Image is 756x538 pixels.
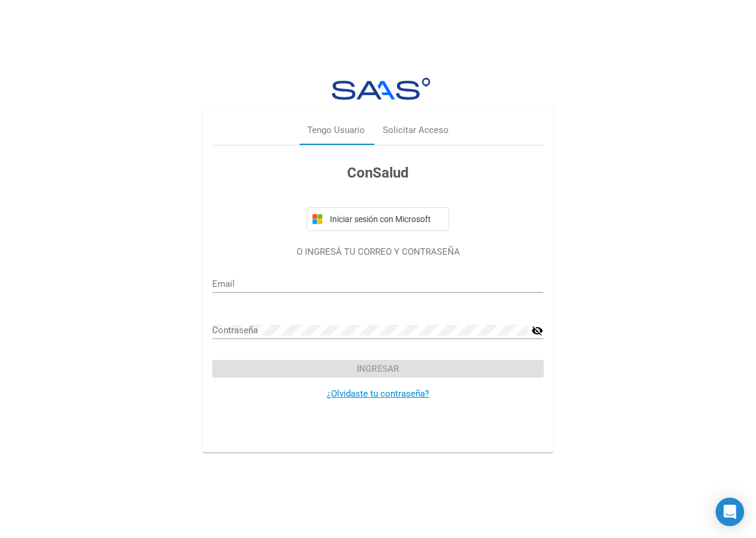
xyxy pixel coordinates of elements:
p: O INGRESÁ TU CORREO Y CONTRASEÑA [212,245,543,259]
span: Ingresar [357,363,399,374]
span: Iniciar sesión con Microsoft [327,214,444,224]
a: ¿Olvidaste tu contraseña? [327,388,429,399]
button: Iniciar sesión con Microsoft [307,207,449,231]
div: Open Intercom Messenger [716,498,744,526]
mat-icon: visibility_off [531,324,543,338]
h3: ConSalud [212,162,543,183]
div: Solicitar Acceso [383,124,449,138]
div: Tengo Usuario [307,124,365,138]
button: Ingresar [212,360,543,378]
